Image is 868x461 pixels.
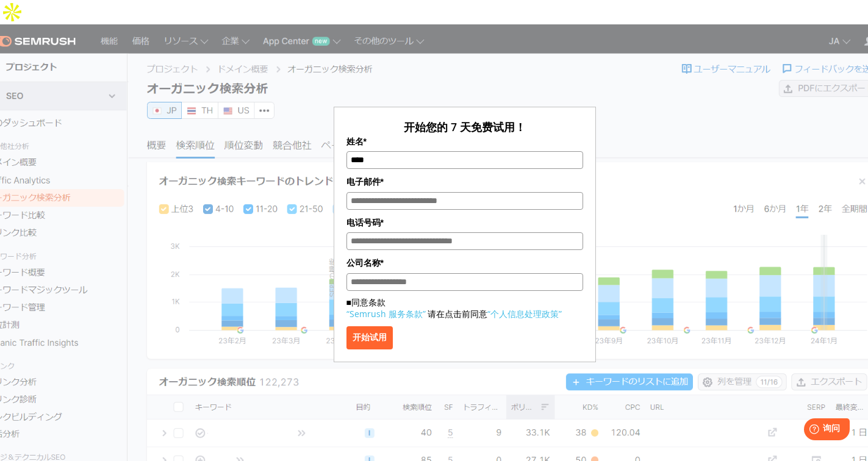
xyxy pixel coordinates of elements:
[759,413,855,448] iframe: 帮助小部件启动器
[346,296,386,308] font: ■同意条款
[353,332,387,342] font: 开始试用
[346,258,384,268] font: 公司名称*
[346,308,426,320] a: “Semrush 服务条款”
[404,120,526,134] font: 开始您的 7 天免费试用！
[428,308,487,320] font: 请在点击前同意
[346,177,384,187] font: 电子邮件*
[346,326,393,349] button: 开始试用
[487,308,562,320] a: “个人信息处理政策”
[346,218,384,227] font: 电话号码*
